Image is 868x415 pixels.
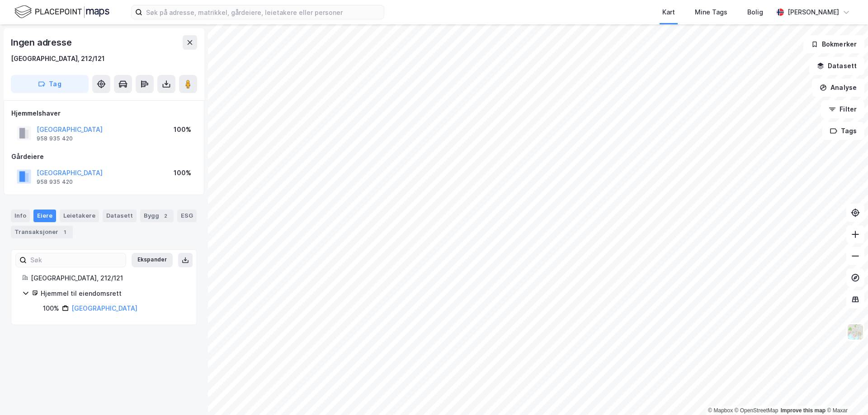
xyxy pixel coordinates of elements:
div: 2 [161,211,170,220]
div: [PERSON_NAME] [788,7,839,18]
div: 100% [43,303,59,314]
div: Kontrollprogram for chat [823,372,868,415]
div: Gårdeiere [11,151,197,162]
a: Mapbox [708,407,733,414]
div: [GEOGRAPHIC_DATA], 212/121 [31,273,186,284]
div: Ingen adresse [11,35,73,50]
button: Tag [11,75,89,93]
button: Analyse [812,79,864,97]
div: 1 [60,228,69,237]
div: [GEOGRAPHIC_DATA], 212/121 [11,53,105,64]
button: Tags [822,122,864,140]
div: 958 935 420 [37,178,73,186]
div: Transaksjoner [11,226,73,238]
a: [GEOGRAPHIC_DATA] [71,304,137,312]
div: 958 935 420 [37,135,73,142]
div: Leietakere [60,210,99,222]
input: Søk på adresse, matrikkel, gårdeiere, leietakere eller personer [142,5,384,19]
a: OpenStreetMap [735,407,778,414]
div: Hjemmelshaver [11,108,197,119]
input: Søk [27,253,126,267]
button: Datasett [809,57,864,75]
div: 100% [174,124,191,135]
div: Datasett [103,210,137,222]
button: Bokmerker [803,35,864,53]
img: logo.f888ab2527a4732fd821a326f86c7f29.svg [14,4,109,20]
a: Improve this map [781,407,826,414]
div: 100% [174,168,191,178]
button: Filter [821,100,864,118]
div: Eiere [33,210,56,222]
div: ESG [177,210,197,222]
button: Ekspander [132,253,173,267]
div: Info [11,210,30,222]
div: Mine Tags [695,7,727,18]
img: Z [847,323,864,340]
div: Bolig [747,7,763,18]
div: Kart [662,7,675,18]
div: Bygg [140,210,174,222]
iframe: Chat Widget [823,372,868,415]
div: Hjemmel til eiendomsrett [41,288,186,299]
